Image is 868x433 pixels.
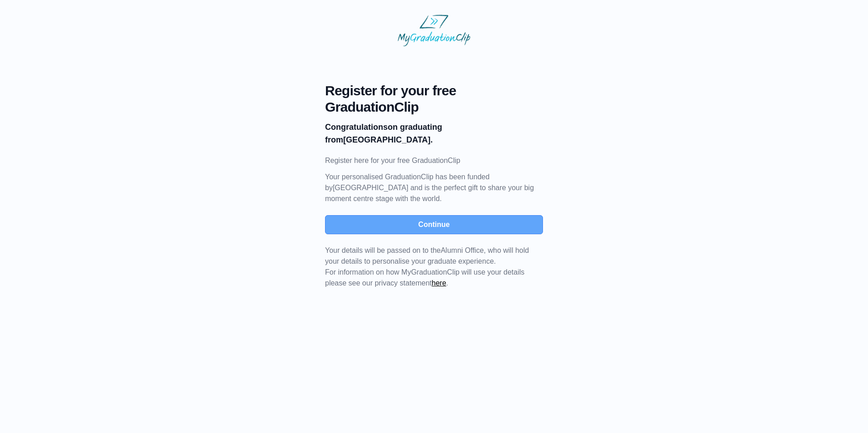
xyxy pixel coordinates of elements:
[325,83,543,99] span: Register for your free
[325,155,543,166] p: Register here for your free GraduationClip
[325,215,543,234] button: Continue
[325,246,529,265] span: Your details will be passed on to the , who will hold your details to personalise your graduate e...
[432,279,446,287] a: here
[325,123,388,132] b: Congratulations
[398,15,470,46] img: MyGraduationClip
[325,121,543,146] p: on graduating from [GEOGRAPHIC_DATA].
[325,99,543,115] span: GraduationClip
[441,246,484,254] span: Alumni Office
[325,172,543,204] p: Your personalised GraduationClip has been funded by [GEOGRAPHIC_DATA] and is the perfect gift to ...
[325,246,529,287] span: For information on how MyGraduationClip will use your details please see our privacy statement .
